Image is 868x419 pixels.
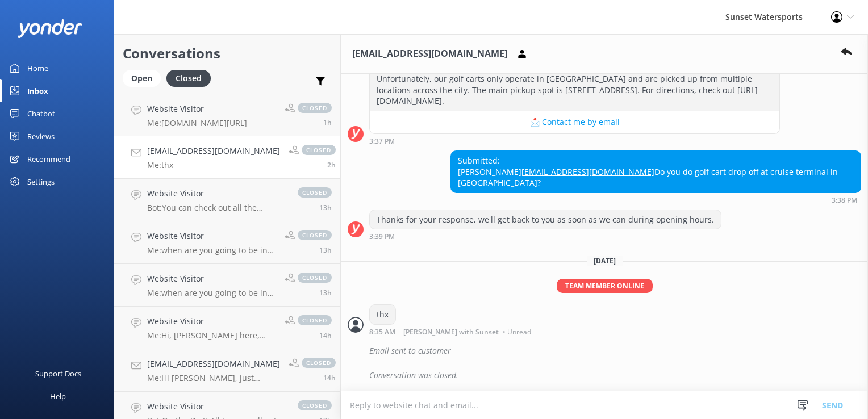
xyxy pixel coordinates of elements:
a: Website VisitorMe:when are you going to be in town?closed13h [114,264,340,307]
div: Sep 29 2025 02:38pm (UTC -05:00) America/Cancun [450,196,861,204]
img: yonder-white-logo.png [17,19,82,38]
p: Me: Hi, [PERSON_NAME] here, from our office - following on from our virtual assistant. are you lo... [147,330,276,341]
span: closed [298,315,332,325]
span: Sep 29 2025 07:45pm (UTC -05:00) America/Cancun [323,373,336,383]
a: Website VisitorMe:when are you going to be in town?closed13h [114,221,340,264]
h4: Website Visitor [147,400,286,413]
span: closed [298,187,332,198]
h4: [EMAIL_ADDRESS][DOMAIN_NAME] [147,358,280,370]
p: Bot: You can check out all the available tours and activities by visiting our booking page at [UR... [147,203,286,213]
div: Conversation was closed. [369,366,861,385]
div: Recommend [27,148,70,170]
h4: Website Visitor [147,103,247,115]
div: Sep 29 2025 02:37pm (UTC -05:00) America/Cancun [369,137,780,145]
div: Reviews [27,125,55,148]
h4: Website Visitor [147,187,286,200]
div: 2025-09-30T12:39:23.489 [348,341,861,361]
a: [EMAIL_ADDRESS][DOMAIN_NAME] [521,166,654,177]
h4: Website Visitor [147,315,276,328]
div: Thanks for your response, we'll get back to you as soon as we can during opening hours. [370,210,721,229]
div: Email sent to customer [369,341,861,361]
a: Closed [166,72,216,84]
div: Sep 29 2025 02:39pm (UTC -05:00) America/Cancun [369,232,721,240]
span: [PERSON_NAME] with Sunset [403,329,499,336]
h4: Website Visitor [147,230,276,242]
a: [EMAIL_ADDRESS][DOMAIN_NAME]Me:Hi [PERSON_NAME], just emailed you fro my work email - [EMAIL_ADDR... [114,349,340,392]
h4: Website Visitor [147,273,276,285]
a: Website VisitorBot:You can check out all the available tours and activities by visiting our booki... [114,179,340,221]
strong: 3:39 PM [369,233,395,240]
span: closed [298,230,332,240]
a: Open [123,72,166,84]
span: closed [298,400,332,410]
strong: 3:37 PM [369,138,395,145]
span: [DATE] [587,256,623,266]
p: Me: thx [147,160,280,170]
div: Home [27,57,48,79]
span: closed [302,358,336,368]
a: [EMAIL_ADDRESS][DOMAIN_NAME]Me:thxclosed2h [114,136,340,179]
p: Me: when are you going to be in town? [147,245,276,255]
span: Sep 29 2025 07:56pm (UTC -05:00) America/Cancun [319,330,332,340]
div: Inbox [27,79,48,102]
div: thx [370,305,395,324]
h4: [EMAIL_ADDRESS][DOMAIN_NAME] [147,145,280,157]
span: • Unread [503,329,531,336]
div: Sep 30 2025 07:35am (UTC -05:00) America/Cancun [369,328,534,336]
div: Submitted: [PERSON_NAME] Do you do golf cart drop off at cruise terminal in [GEOGRAPHIC_DATA]? [451,151,861,192]
p: Me: when are you going to be in town? [147,288,276,298]
div: 2025-09-30T12:43:10.148 [348,366,861,385]
span: Sep 29 2025 08:49pm (UTC -05:00) America/Cancun [319,245,332,255]
div: Settings [27,170,55,193]
h3: [EMAIL_ADDRESS][DOMAIN_NAME] [352,47,507,61]
div: Closed [166,70,211,87]
span: closed [302,145,336,155]
span: closed [298,273,332,283]
span: Sep 30 2025 07:35am (UTC -05:00) America/Cancun [327,160,336,170]
div: Support Docs [35,362,81,385]
p: Me: [DOMAIN_NAME][URL] [147,118,247,128]
a: Website VisitorMe:Hi, [PERSON_NAME] here, from our office - following on from our virtual assista... [114,307,340,349]
div: Chatbot [27,102,55,125]
h2: Conversations [123,43,332,64]
strong: 8:35 AM [369,329,395,336]
p: Me: Hi [PERSON_NAME], just emailed you fro my work email - [EMAIL_ADDRESS][DOMAIN_NAME] [147,373,280,383]
span: Sep 30 2025 09:11am (UTC -05:00) America/Cancun [323,118,332,127]
button: 📩 Contact me by email [370,111,779,133]
span: Sep 29 2025 09:07pm (UTC -05:00) America/Cancun [319,203,332,212]
div: Unfortunately, our golf carts only operate in [GEOGRAPHIC_DATA] and are picked up from multiple l... [370,69,779,111]
span: Team member online [557,279,653,293]
strong: 3:38 PM [832,197,857,204]
div: Open [123,70,161,87]
span: Sep 29 2025 08:31pm (UTC -05:00) America/Cancun [319,288,332,298]
a: Website VisitorMe:[DOMAIN_NAME][URL]closed1h [114,94,340,136]
span: closed [298,103,332,113]
div: Help [50,385,66,408]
